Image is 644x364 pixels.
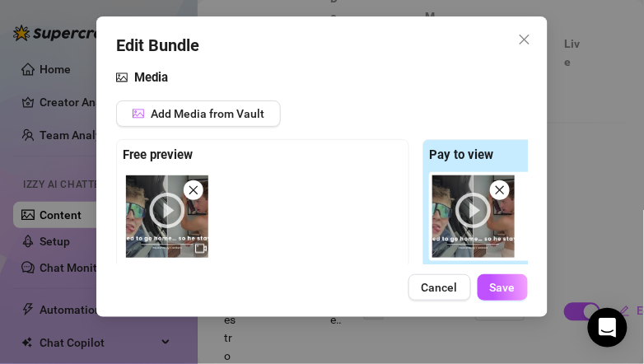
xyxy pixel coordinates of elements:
[126,175,208,258] img: media
[151,107,264,120] span: Add Media from Vault
[116,68,128,88] span: picture
[408,274,471,301] button: Cancel
[588,308,628,348] div: Open Intercom Messenger
[511,26,538,53] button: Close
[494,184,506,196] span: close
[518,33,531,46] span: close
[188,184,199,196] span: close
[478,274,528,301] button: Save
[490,281,516,294] span: Save
[195,243,207,254] span: video-camera
[133,108,144,119] span: picture
[511,33,538,46] span: Close
[116,100,281,127] button: Add Media from Vault
[432,175,515,258] img: media
[123,147,193,162] strong: Free preview
[422,281,458,294] span: Cancel
[116,33,199,58] span: Edit Bundle
[134,70,168,85] strong: Media
[429,147,493,162] strong: Pay to view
